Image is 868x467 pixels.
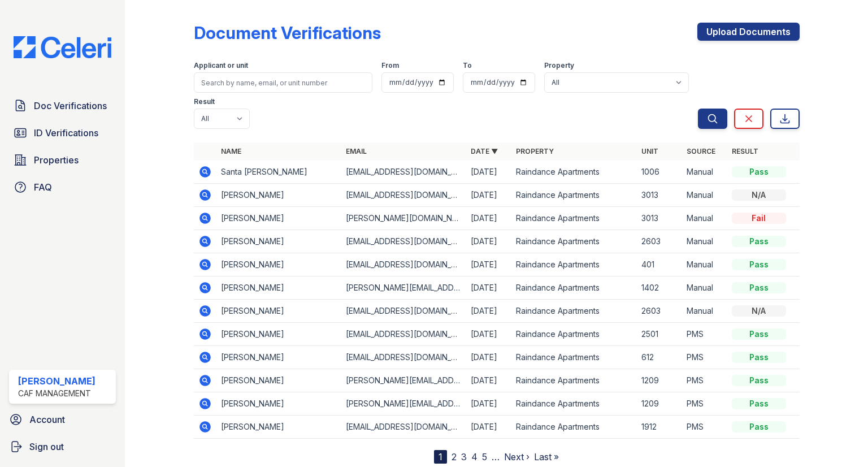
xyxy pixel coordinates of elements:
a: Date ▼ [471,147,498,155]
td: Raindance Apartments [511,161,636,184]
td: [PERSON_NAME] [216,276,341,300]
div: [PERSON_NAME] [18,374,96,388]
td: [PERSON_NAME] [216,300,341,323]
span: … [492,450,500,464]
td: PMS [682,392,727,416]
td: [PERSON_NAME] [216,230,341,253]
td: 1209 [637,392,682,416]
td: 612 [637,346,682,369]
div: Pass [732,282,786,293]
span: Account [29,413,65,426]
td: Raindance Apartments [511,300,636,323]
div: Pass [732,166,786,178]
label: Result [194,97,215,106]
label: Applicant or unit [194,61,248,70]
div: Pass [732,352,786,363]
a: Name [221,147,241,155]
span: Doc Verifications [34,99,107,113]
td: [PERSON_NAME] [216,184,341,207]
a: FAQ [9,176,116,198]
td: [DATE] [466,323,511,346]
td: PMS [682,416,727,439]
td: Raindance Apartments [511,184,636,207]
td: [PERSON_NAME][EMAIL_ADDRESS][DOMAIN_NAME] [341,276,466,300]
span: FAQ [34,180,52,194]
td: 1402 [637,276,682,300]
td: [DATE] [466,184,511,207]
td: [EMAIL_ADDRESS][DOMAIN_NAME] [341,346,466,369]
td: 3013 [637,184,682,207]
td: [PERSON_NAME] [216,207,341,230]
td: Raindance Apartments [511,416,636,439]
a: 3 [461,451,467,462]
td: Manual [682,253,727,276]
td: Manual [682,184,727,207]
td: PMS [682,346,727,369]
input: Search by name, email, or unit number [194,72,372,93]
td: [PERSON_NAME] [216,346,341,369]
td: Raindance Apartments [511,207,636,230]
td: PMS [682,369,727,392]
div: Pass [732,398,786,409]
div: N/A [732,189,786,201]
div: Pass [732,259,786,270]
td: Raindance Apartments [511,392,636,416]
span: Properties [34,153,79,167]
td: [DATE] [466,161,511,184]
td: [PERSON_NAME][EMAIL_ADDRESS][PERSON_NAME][DOMAIN_NAME] [341,369,466,392]
td: Raindance Apartments [511,276,636,300]
td: [DATE] [466,253,511,276]
td: [EMAIL_ADDRESS][DOMAIN_NAME] [341,300,466,323]
td: [DATE] [466,207,511,230]
td: 1209 [637,369,682,392]
label: To [463,61,472,70]
div: Pass [732,236,786,247]
td: [DATE] [466,230,511,253]
a: Source [687,147,715,155]
td: Raindance Apartments [511,346,636,369]
td: [DATE] [466,392,511,416]
td: [PERSON_NAME] [216,253,341,276]
td: 1006 [637,161,682,184]
td: [DATE] [466,300,511,323]
td: 1912 [637,416,682,439]
td: Manual [682,300,727,323]
td: Manual [682,276,727,300]
a: 2 [452,451,457,462]
td: [EMAIL_ADDRESS][DOMAIN_NAME] [341,323,466,346]
td: [DATE] [466,369,511,392]
td: [PERSON_NAME] [216,392,341,416]
td: Manual [682,230,727,253]
div: Pass [732,421,786,433]
a: Account [5,408,120,431]
td: [EMAIL_ADDRESS][DOMAIN_NAME] [341,253,466,276]
td: 401 [637,253,682,276]
td: [PERSON_NAME][DOMAIN_NAME][EMAIL_ADDRESS][PERSON_NAME][DOMAIN_NAME] [341,207,466,230]
a: Result [732,147,758,155]
td: Manual [682,207,727,230]
a: Properties [9,149,116,171]
a: Email [346,147,367,155]
td: [PERSON_NAME] [216,369,341,392]
td: [EMAIL_ADDRESS][DOMAIN_NAME] [341,184,466,207]
td: Raindance Apartments [511,253,636,276]
a: Sign out [5,435,120,458]
div: Pass [732,328,786,340]
td: [EMAIL_ADDRESS][DOMAIN_NAME] [341,230,466,253]
td: Santa [PERSON_NAME] [216,161,341,184]
td: [PERSON_NAME] [216,323,341,346]
a: 4 [471,451,478,462]
div: Pass [732,375,786,386]
div: Fail [732,213,786,224]
td: 2603 [637,230,682,253]
span: ID Verifications [34,126,98,140]
a: 5 [482,451,487,462]
td: 2501 [637,323,682,346]
a: Last » [534,451,559,462]
td: Raindance Apartments [511,323,636,346]
div: Document Verifications [194,23,381,43]
a: Upload Documents [697,23,800,41]
td: 3013 [637,207,682,230]
td: Raindance Apartments [511,230,636,253]
div: CAF Management [18,388,96,399]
